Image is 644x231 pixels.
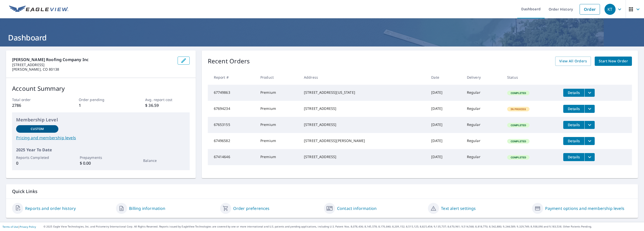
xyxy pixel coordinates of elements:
p: Reports Completed [16,155,58,160]
div: [STREET_ADDRESS] [304,154,423,159]
td: [DATE] [427,149,463,165]
td: Regular [463,149,503,165]
td: [DATE] [427,133,463,149]
p: $ 0.00 [80,160,122,166]
p: 0 [16,160,58,166]
span: Completed [508,156,529,159]
a: Reports and order history [25,205,76,211]
button: filesDropdownBtn-67496582 [584,137,595,145]
p: Order pending [79,97,123,102]
img: EV Logo [9,6,68,13]
p: [PERSON_NAME] Roofing Company Inc [12,57,174,63]
td: 67496582 [208,133,256,149]
th: Delivery [463,70,503,85]
p: [PERSON_NAME], CO 80138 [12,67,174,72]
th: Product [256,70,300,85]
a: Order [580,4,600,15]
td: [DATE] [427,101,463,117]
span: Completed [508,140,529,143]
button: detailsBtn-67496582 [563,137,584,145]
p: Recent Orders [208,57,250,66]
div: [STREET_ADDRESS][US_STATE] [304,90,423,95]
p: [STREET_ADDRESS] [12,63,174,67]
td: Premium [256,101,300,117]
p: Custom [31,127,44,131]
a: View All Orders [555,57,591,66]
p: | [3,225,36,228]
td: [DATE] [427,117,463,133]
td: Regular [463,133,503,149]
td: 67749863 [208,85,256,101]
td: Regular [463,85,503,101]
td: Premium [256,149,300,165]
p: Avg. report cost [145,97,189,102]
span: Details [566,90,581,95]
a: Start New Order [595,57,632,66]
th: Status [503,70,559,85]
button: detailsBtn-67414646 [563,153,584,161]
div: KT [605,4,616,15]
button: filesDropdownBtn-67749863 [584,89,595,97]
p: Membership Level [16,116,186,123]
th: Address [300,70,427,85]
button: filesDropdownBtn-67694234 [584,105,595,113]
button: detailsBtn-67694234 [563,105,584,113]
button: detailsBtn-67653155 [563,121,584,129]
a: Terms of Use [3,225,18,228]
td: Premium [256,133,300,149]
button: filesDropdownBtn-67653155 [584,121,595,129]
a: Billing information [129,205,165,211]
a: Text alert settings [441,205,476,211]
p: 2025 Year To Date [16,147,186,153]
span: Completed [508,91,529,95]
span: In Process [508,107,529,111]
td: Premium [256,117,300,133]
td: Premium [256,85,300,101]
p: Quick Links [12,188,632,195]
td: 67694234 [208,101,256,117]
a: Contact information [337,205,377,211]
button: filesDropdownBtn-67414646 [584,153,595,161]
h1: Dashboard [6,32,638,43]
td: Regular [463,117,503,133]
span: View All Orders [559,58,587,64]
td: 67653155 [208,117,256,133]
span: Completed [508,123,529,127]
td: 67414646 [208,149,256,165]
span: Details [566,155,581,159]
p: 1 [79,102,123,108]
a: Payment options and membership levels [545,205,624,211]
p: Account Summary [12,84,190,93]
td: Regular [463,101,503,117]
p: 2786 [12,102,56,108]
th: Report # [208,70,256,85]
span: Start New Order [599,58,628,64]
td: [DATE] [427,85,463,101]
a: Pricing and membership levels [16,135,186,141]
span: Details [566,106,581,111]
p: Total order [12,97,56,102]
th: Date [427,70,463,85]
a: Order preferences [233,205,270,211]
div: [STREET_ADDRESS] [304,122,423,127]
button: detailsBtn-67749863 [563,89,584,97]
p: $ 36.59 [145,102,189,108]
p: Balance [143,158,185,163]
p: Prepayments [80,155,122,160]
div: [STREET_ADDRESS] [304,106,423,111]
p: © 2025 Eagle View Technologies, Inc. and Pictometry International Corp. All Rights Reserved. Repo... [44,225,641,228]
div: [STREET_ADDRESS][PERSON_NAME] [304,138,423,143]
span: Details [566,138,581,143]
span: Details [566,122,581,127]
a: Privacy Policy [20,225,36,228]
